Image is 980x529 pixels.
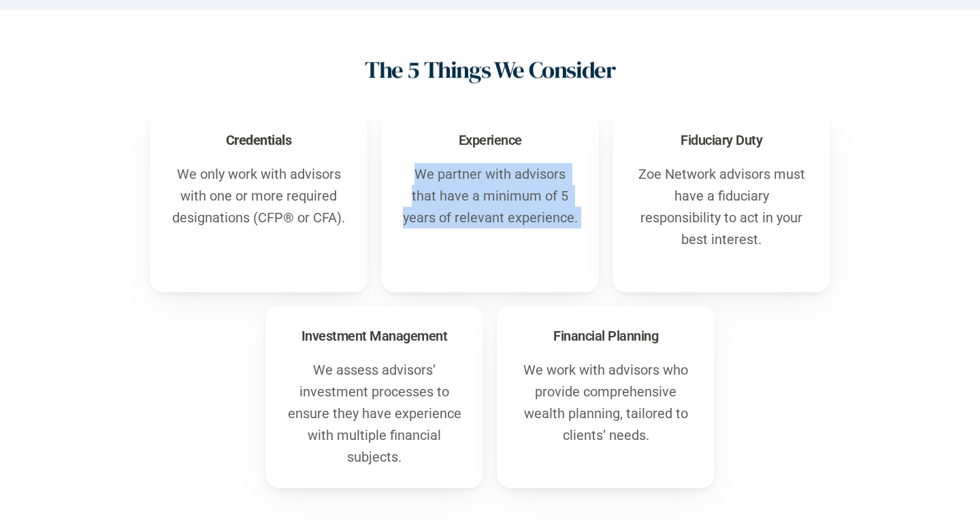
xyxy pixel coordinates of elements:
[170,163,347,228] p: We only work with advisors with one or more required designations (CFP® or CFA).
[286,359,463,468] p: We assess advisors’ investment processes to ensure they have experience with multiple financial s...
[402,163,578,228] p: We partner with advisors that have a minimum of 5 years of relevant experience.
[459,131,522,150] h3: Experience
[226,131,292,150] h3: Credentials
[301,326,448,345] h3: Investment Management
[517,359,694,446] p: We work with advisors who provide comprehensive wealth planning, tailored to clients’ needs.
[633,163,810,250] p: Zoe Network advisors must have a fiduciary responsibility to act in your best interest.
[365,56,615,83] h1: The 5 Things We Consider
[681,131,762,150] h3: Fiduciary Duty
[553,326,658,345] h3: Financial Planning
